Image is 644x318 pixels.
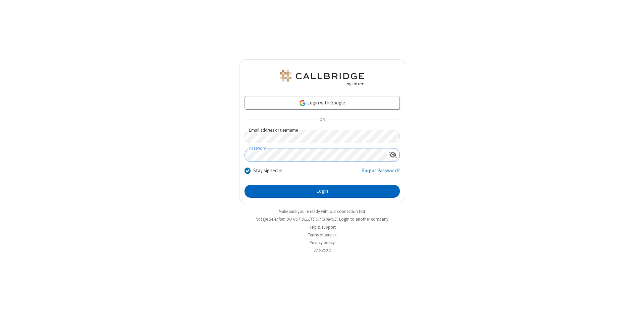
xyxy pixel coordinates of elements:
img: google-icon.png [299,99,306,107]
input: Password [245,148,386,162]
iframe: Chat [627,301,639,313]
label: Stay signed in [253,167,282,175]
img: QA Selenium DO NOT DELETE OR CHANGE [278,70,366,86]
a: Privacy policy [310,240,335,245]
div: Show password [386,148,399,161]
a: Login with Google [245,96,400,109]
a: Terms of service [308,232,336,238]
a: Help & support [309,224,336,230]
a: Make sure you're ready with our connection test [279,209,365,214]
span: OR [317,115,327,125]
li: Not QA Selenium DO NOT DELETE OR CHANGE? [239,216,405,222]
button: Login [245,185,400,198]
button: Login to another company [339,216,388,222]
a: Forgot Password? [362,167,400,180]
input: Email address or username [245,130,400,143]
li: v2.6.350.2 [239,247,405,254]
